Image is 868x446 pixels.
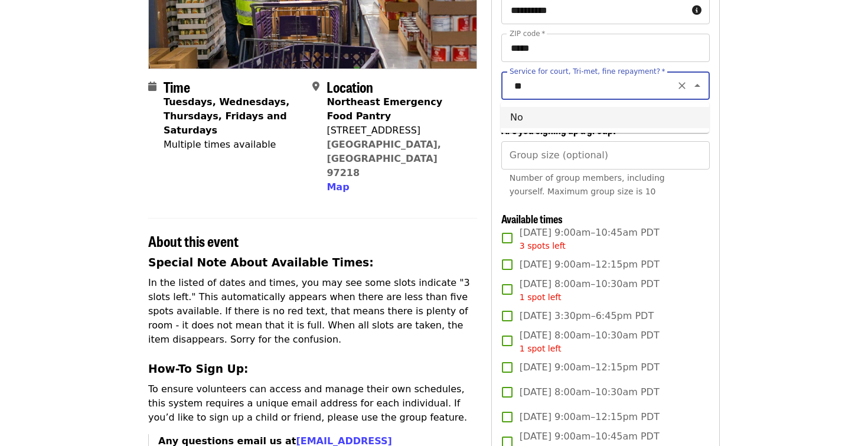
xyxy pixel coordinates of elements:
[510,173,665,196] span: Number of group members, including yourself. Maximum group size is 10
[327,181,349,193] span: Map
[148,256,374,269] strong: Special Note About Available Times:
[520,226,660,252] span: [DATE] 9:00am–10:45am PDT
[520,292,562,302] span: 1 spot left
[148,382,477,425] p: To ensure volunteers can access and manage their own schedules, this system requires a unique ema...
[689,77,706,94] button: Close
[164,76,190,97] span: Time
[501,141,710,170] input: [object Object]
[510,68,665,75] label: Service for court, Tri-met, fine repayment?
[510,30,545,37] label: ZIP code
[164,138,303,152] div: Multiple times available
[520,309,654,323] span: [DATE] 3:30pm–6:45pm PDT
[327,76,373,97] span: Location
[501,34,710,62] input: ZIP code
[520,328,660,355] span: [DATE] 8:00am–10:30am PDT
[327,123,467,138] div: [STREET_ADDRESS]
[501,107,709,128] li: No
[520,344,562,353] span: 1 spot left
[148,276,477,347] p: In the listed of dates and times, you may see some slots indicate "3 slots left." This automatica...
[520,360,660,375] span: [DATE] 9:00am–12:15pm PDT
[148,81,156,92] i: calendar icon
[327,96,442,122] strong: Northeast Emergency Food Pantry
[520,385,660,399] span: [DATE] 8:00am–10:30am PDT
[148,363,249,375] strong: How-To Sign Up:
[520,410,660,424] span: [DATE] 9:00am–12:15pm PDT
[520,277,660,304] span: [DATE] 8:00am–10:30am PDT
[501,211,563,226] span: Available times
[674,77,690,94] button: Clear
[312,81,319,92] i: map-marker-alt icon
[164,96,289,136] strong: Tuesdays, Wednesdays, Thursdays, Fridays and Saturdays
[148,230,239,251] span: About this event
[520,258,660,272] span: [DATE] 9:00am–12:15pm PDT
[327,139,441,178] a: [GEOGRAPHIC_DATA], [GEOGRAPHIC_DATA] 97218
[692,5,701,16] i: circle-info icon
[520,241,566,250] span: 3 spots left
[327,180,349,194] button: Map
